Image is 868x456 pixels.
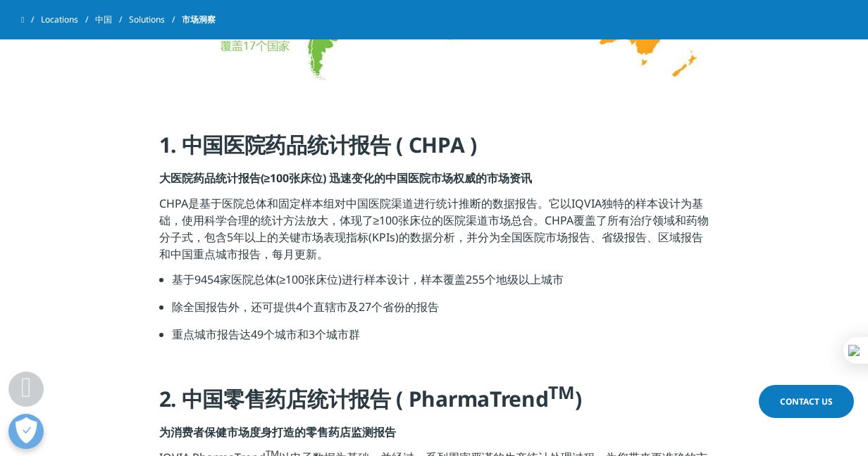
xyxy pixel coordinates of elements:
[159,170,533,186] strong: 大医院药品统计报告(≥100张床位) 迅速变化的中国医院市场权威的市场资讯
[159,385,709,424] h4: 2. 中国零售药店统计报告 ( PharmaTrend )
[129,7,182,32] a: Solutions
[159,195,709,271] p: CHPA是基于医院总体和固定样本组对中国医院渠道进行统计推断的数据报告。它以IQVIA独特的样本设计为基础，使用科学合理的统计方法放大，体现了≥100张床位的医院渠道市场总合。CHPA覆盖了所有...
[8,414,44,449] button: 打开偏好
[159,424,396,440] strong: 为消费者保健市场度身打造的零售药店监测报告
[95,7,129,32] a: 中国
[159,131,709,170] h4: 1. 中国医院药品统计报告 ( CHPA )
[172,271,709,298] li: 基于9454家医院总体(≥100张床位)进行样本设计，样本覆盖255个地级以上城市
[759,385,854,418] a: Contact Us
[41,7,95,32] a: Locations
[172,298,709,326] li: 除全国报告外，还可提供4个直辖市及27个省份的报告
[548,380,574,404] sup: TM
[780,395,833,407] span: Contact Us
[172,326,709,353] li: 重点城市报告达49个城市和3个城市群
[182,7,216,32] span: 市场洞察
